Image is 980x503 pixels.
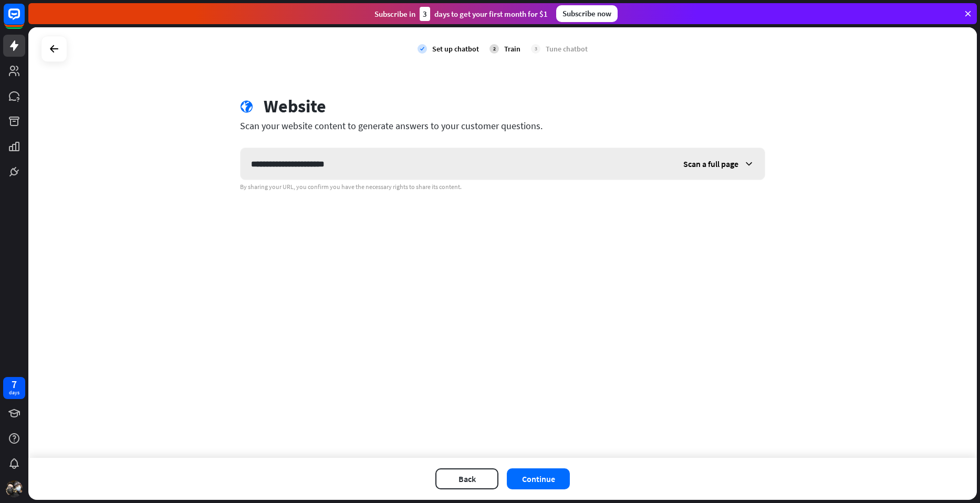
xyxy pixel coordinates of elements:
div: Subscribe in days to get your first month for $1 [374,7,548,21]
button: Back [435,468,498,489]
button: Continue [507,468,570,489]
div: Website [264,96,326,117]
div: 3 [420,7,430,21]
div: By sharing your URL, you confirm you have the necessary rights to share its content. [240,183,765,191]
button: Open LiveChat chat widget [8,4,40,36]
a: 7 days [3,377,25,399]
div: Set up chatbot [432,44,479,54]
div: Subscribe now [556,5,618,22]
div: Scan your website content to generate answers to your customer questions. [240,120,765,132]
i: check [418,44,427,54]
i: globe [240,100,253,113]
div: 2 [489,44,499,54]
div: 7 [12,380,17,389]
div: days [9,389,19,396]
span: Scan a full page [683,159,738,169]
div: 3 [531,44,540,54]
div: Tune chatbot [546,44,588,54]
div: Train [504,44,520,54]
